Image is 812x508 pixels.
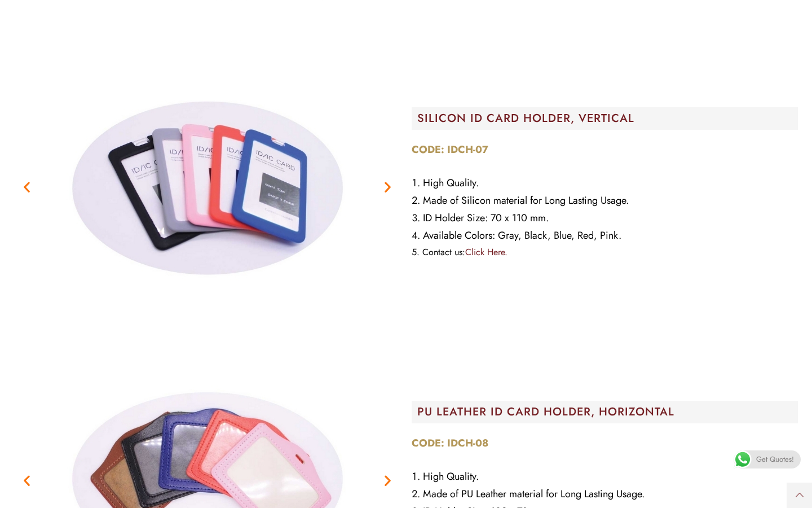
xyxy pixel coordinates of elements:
h2: PU LEATHER ID CARD HOLDER, HORIZONTAL​ [417,406,798,418]
li: Made of Silicon material for Long Lasting Usage. [412,192,798,209]
li: ID Holder Size: 70 x 110 mm. [412,209,798,227]
strong: CODE: IDCH-08 [412,436,488,450]
a: Click Here. [465,246,507,259]
div: Previous slide [20,474,34,488]
div: Image Carousel [14,46,400,328]
h2: SILICON ID CARD HOLDER, VERTICAL​ [417,113,798,124]
span: Get Quotes! [756,450,794,468]
div: 1 / 2 [14,46,400,328]
strong: CODE: IDCH-07 [412,142,488,157]
li: Contact us: [412,244,798,260]
li: High Quality. [412,468,798,485]
li: High Quality. [412,174,798,192]
li: Available Colors: Gray, Black, Blue, Red, Pink. [412,227,798,244]
li: Made of PU Leather material for Long Lasting Usage. [412,485,798,503]
div: Next slide [381,474,395,488]
div: Previous slide [20,180,34,194]
img: 9 [67,46,348,328]
div: Next slide [381,180,395,194]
